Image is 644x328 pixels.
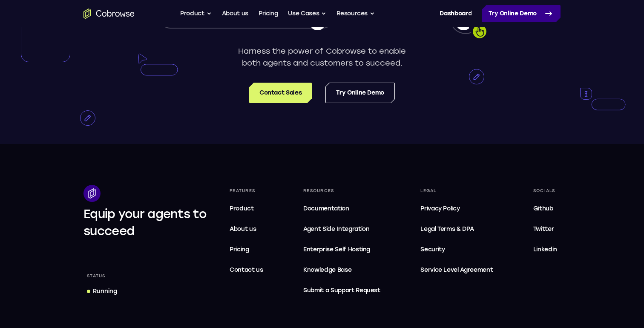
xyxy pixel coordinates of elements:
[325,83,395,103] a: Try Online Demo
[530,185,561,197] div: Socials
[336,5,375,22] button: Resources
[530,221,561,238] a: Twitter
[226,262,267,279] a: Contact us
[303,266,351,273] span: Knowledge Base
[83,284,121,299] a: Running
[259,5,278,22] a: Pricing
[303,245,380,255] span: Enterprise Self Hosting
[222,5,248,22] a: About us
[303,285,380,296] span: Submit a Support Request
[226,200,267,217] a: Product
[530,241,561,258] a: Linkedin
[300,185,384,197] div: Resources
[420,225,474,233] span: Legal Terms & DPA
[533,246,557,253] span: Linkedin
[420,265,493,275] span: Service Level Agreement
[533,225,554,233] span: Twitter
[300,200,384,217] a: Documentation
[530,200,561,217] a: Github
[303,224,380,234] span: Agent Side Integration
[417,200,496,217] a: Privacy Policy
[226,185,267,197] div: Features
[235,45,409,69] p: Harness the power of Cobrowse to enable both agents and customers to succeed.
[300,282,384,299] a: Submit a Support Request
[230,205,254,212] span: Product
[420,205,460,212] span: Privacy Policy
[482,5,561,22] a: Try Online Demo
[230,246,249,253] span: Pricing
[83,270,109,282] div: Status
[440,5,471,22] a: Dashboard
[226,221,267,238] a: About us
[226,241,267,258] a: Pricing
[230,225,256,233] span: About us
[83,9,135,19] a: Go to the home page
[288,5,326,22] button: Use Cases
[420,246,445,253] span: Security
[300,262,384,279] a: Knowledge Base
[180,5,212,22] button: Product
[300,221,384,238] a: Agent Side Integration
[300,241,384,258] a: Enterprise Self Hosting
[417,221,496,238] a: Legal Terms & DPA
[83,207,207,238] span: Equip your agents to succeed
[303,205,349,212] span: Documentation
[417,185,496,197] div: Legal
[93,287,117,296] div: Running
[417,262,496,279] a: Service Level Agreement
[249,83,312,103] a: Contact Sales
[533,205,553,212] span: Github
[230,266,263,273] span: Contact us
[417,241,496,258] a: Security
